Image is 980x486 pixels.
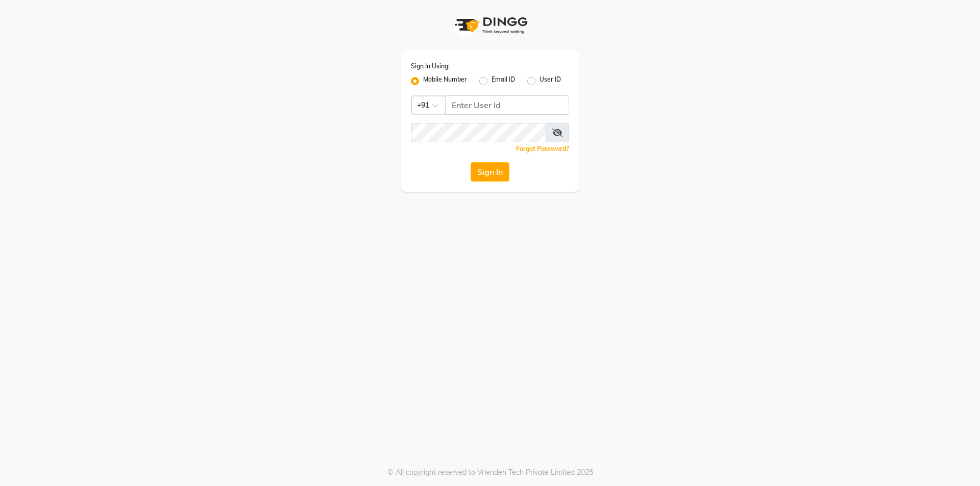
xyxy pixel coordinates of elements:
label: Sign In Using: [411,62,450,71]
a: Forgot Password? [516,145,569,152]
button: Sign In [471,162,509,182]
input: Username [445,95,569,115]
label: Email ID [492,75,515,87]
label: User ID [540,75,561,87]
label: Mobile Number [423,75,467,87]
input: Username [411,123,546,142]
img: logo1.svg [449,10,531,40]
